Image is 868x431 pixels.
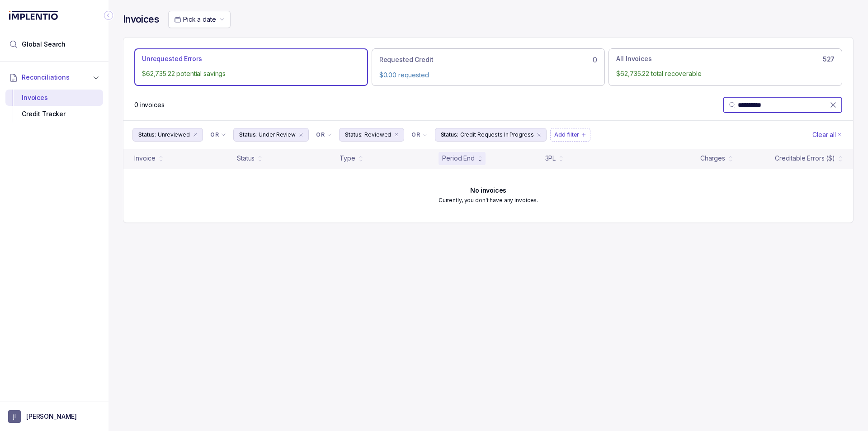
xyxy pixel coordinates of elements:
[123,13,159,26] h4: Invoices
[379,55,434,64] p: Requested Credit
[379,54,598,65] div: 0
[132,128,811,142] ul: Filter Group
[460,130,534,139] p: Credit Requests In Progress
[8,410,21,423] span: User initials
[439,196,538,205] p: Currently, you don't have any invoices.
[379,71,598,80] p: $0.00 requested
[550,128,590,142] button: Filter Chip Add filter
[22,40,66,49] span: Global Search
[297,131,305,138] div: remove content
[103,10,114,21] div: Collapse Icon
[545,154,556,163] div: 3PL
[134,100,165,109] p: 0 invoices
[132,128,203,142] button: Filter Chip Unreviewed
[237,154,255,163] div: Status
[174,15,216,24] search: Date Range Picker
[210,131,219,138] p: OR
[339,128,404,142] button: Filter Chip Reviewed
[470,187,506,194] h6: No invoices
[142,54,202,63] p: Unrequested Errors
[442,154,475,163] div: Period End
[138,130,156,139] p: Status:
[158,130,190,139] p: Unreviewed
[8,410,100,423] button: User initials[PERSON_NAME]
[554,130,579,139] p: Add filter
[312,128,335,141] button: Filter Chip Connector undefined
[616,69,835,78] p: $62,735.22 total recoverable
[775,154,835,163] div: Creditable Errors ($)
[535,131,542,138] div: remove content
[345,130,363,139] p: Status:
[192,131,199,138] div: remove content
[239,130,257,139] p: Status:
[316,131,332,138] li: Filter Chip Connector undefined
[5,88,103,124] div: Reconciliations
[134,154,156,163] div: Invoice
[13,90,96,106] div: Invoices
[210,131,226,138] li: Filter Chip Connector undefined
[393,131,400,138] div: remove content
[823,56,835,63] h6: 527
[616,54,651,63] p: All Invoices
[441,130,458,139] p: Status:
[207,128,230,141] button: Filter Chip Connector undefined
[134,100,165,109] div: Remaining page entries
[5,67,103,87] button: Reconciliations
[22,73,70,82] span: Reconciliations
[340,154,355,163] div: Type
[812,130,836,139] p: Clear all
[142,69,360,78] p: $62,735.22 potential savings
[364,130,391,139] p: Reviewed
[435,128,547,142] button: Filter Chip Credit Requests In Progress
[233,128,309,142] button: Filter Chip Under Review
[26,412,77,421] p: [PERSON_NAME]
[408,128,431,141] button: Filter Chip Connector undefined
[259,130,296,139] p: Under Review
[811,128,844,142] button: Clear Filters
[134,48,842,85] ul: Action Tab Group
[13,106,96,122] div: Credit Tracker
[183,15,216,23] span: Pick a date
[168,11,231,28] button: Date Range Picker
[411,131,427,138] li: Filter Chip Connector undefined
[700,154,725,163] div: Charges
[316,131,325,138] p: OR
[411,131,420,138] p: OR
